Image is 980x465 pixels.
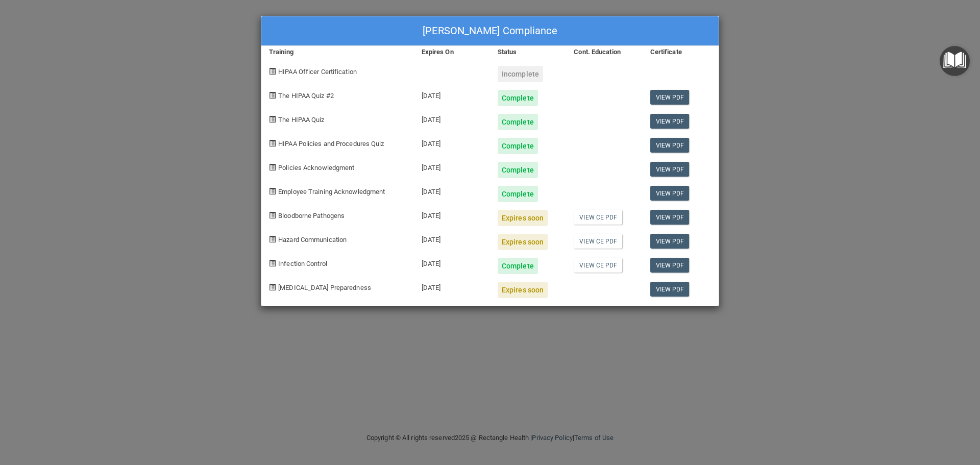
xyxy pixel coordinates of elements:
[414,178,490,202] div: [DATE]
[498,282,548,298] div: Expires soon
[574,210,622,225] a: View CE PDF
[803,393,968,433] iframe: Drift Widget Chat Controller
[650,282,690,297] a: View PDF
[278,212,345,219] span: Bloodborne Pathogens
[278,92,334,100] span: The HIPAA Quiz #2
[414,82,490,106] div: [DATE]
[650,186,690,201] a: View PDF
[650,234,690,249] a: View PDF
[414,154,490,178] div: [DATE]
[498,186,538,202] div: Complete
[414,226,490,250] div: [DATE]
[574,258,622,273] a: View CE PDF
[498,258,538,274] div: Complete
[414,106,490,130] div: [DATE]
[498,90,538,106] div: Complete
[498,210,548,226] div: Expires soon
[278,116,324,124] span: The HIPAA Quiz
[650,258,690,273] a: View PDF
[490,46,566,58] div: Status
[498,66,543,82] div: Incomplete
[414,274,490,298] div: [DATE]
[414,250,490,274] div: [DATE]
[278,236,347,243] span: Hazard Communication
[278,68,357,76] span: HIPAA Officer Certification
[643,46,719,58] div: Certificate
[278,188,385,195] span: Employee Training Acknowledgment
[498,138,538,154] div: Complete
[574,234,622,249] a: View CE PDF
[650,210,690,225] a: View PDF
[940,46,970,76] button: Open Resource Center
[261,46,414,58] div: Training
[278,140,384,148] span: HIPAA Policies and Procedures Quiz
[498,114,538,130] div: Complete
[650,114,690,129] a: View PDF
[650,90,690,105] a: View PDF
[650,138,690,153] a: View PDF
[414,46,490,58] div: Expires On
[414,130,490,154] div: [DATE]
[278,164,354,172] span: Policies Acknowledgment
[261,16,719,46] div: [PERSON_NAME] Compliance
[278,284,371,291] span: [MEDICAL_DATA] Preparedness
[650,162,690,177] a: View PDF
[498,162,538,178] div: Complete
[566,46,642,58] div: Cont. Education
[498,234,548,250] div: Expires soon
[414,202,490,226] div: [DATE]
[278,260,327,267] span: Infection Control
